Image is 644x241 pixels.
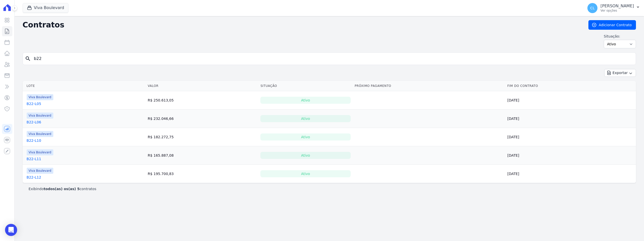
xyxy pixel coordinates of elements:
label: Situação: [604,34,636,39]
a: B22-L06 [27,120,41,125]
div: Ativo [260,97,350,104]
th: Lote [23,81,146,91]
button: Viva Boulevard [23,3,68,13]
th: Valor [146,81,258,91]
span: Viva Boulevard [27,168,53,174]
p: Exibindo contratos [29,186,96,191]
th: Situação [258,81,352,91]
td: [DATE] [505,110,636,128]
td: R$ 182.272,75 [146,128,258,146]
button: Exportar [604,69,636,77]
div: Ativo [260,152,350,159]
span: Viva Boulevard [27,94,53,100]
button: CL [PERSON_NAME] Ver opções [583,1,644,15]
th: Fim do Contrato [505,81,636,91]
td: R$ 165.887,08 [146,146,258,165]
p: Ver opções [600,9,634,13]
a: B22-L11 [27,156,41,161]
td: [DATE] [505,128,636,146]
td: R$ 232.046,66 [146,110,258,128]
td: R$ 250.613,05 [146,91,258,110]
span: Viva Boulevard [27,113,53,119]
td: [DATE] [505,165,636,183]
b: todos(as) os(as) 5 [44,187,80,191]
div: Ativo [260,170,350,177]
td: [DATE] [505,91,636,110]
input: Buscar por nome do lote [31,54,634,64]
span: Viva Boulevard [27,149,53,155]
a: B22-L10 [27,138,41,143]
span: Viva Boulevard [27,131,53,137]
p: [PERSON_NAME] [600,4,634,9]
div: Ativo [260,115,350,122]
i: search [25,56,31,62]
a: B22-L12 [27,175,41,180]
div: Ativo [260,133,350,141]
th: Próximo Pagamento [353,81,505,91]
h2: Contratos [23,20,580,29]
div: Open Intercom Messenger [5,224,17,236]
a: B22-L05 [27,101,41,106]
a: Adicionar Contrato [588,20,636,30]
td: [DATE] [505,146,636,165]
td: R$ 195.700,83 [146,165,258,183]
span: CL [590,6,595,10]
